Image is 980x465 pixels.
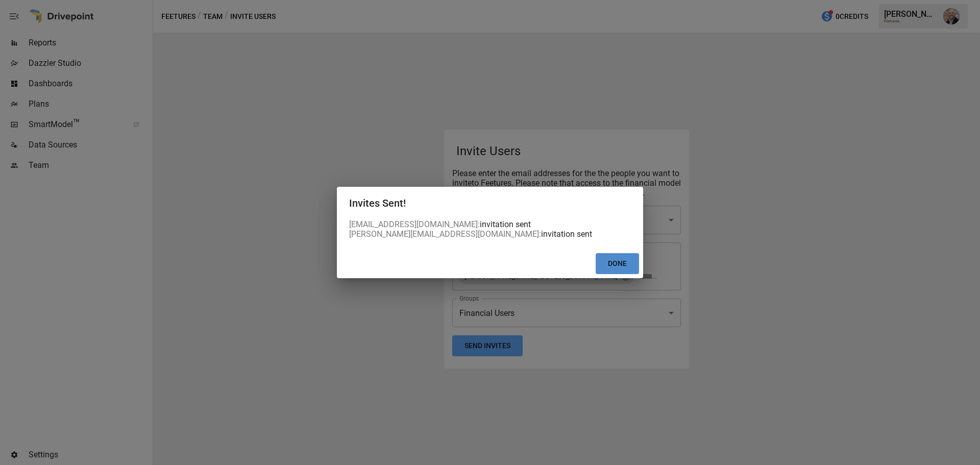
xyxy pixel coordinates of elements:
div: invitation sent [541,229,592,239]
div: [PERSON_NAME][EMAIL_ADDRESS][DOMAIN_NAME] : [349,229,541,239]
div: [EMAIL_ADDRESS][DOMAIN_NAME] : [349,219,480,229]
h2: Invites Sent! [337,187,643,219]
button: Done [596,253,639,274]
div: invitation sent [480,219,531,229]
